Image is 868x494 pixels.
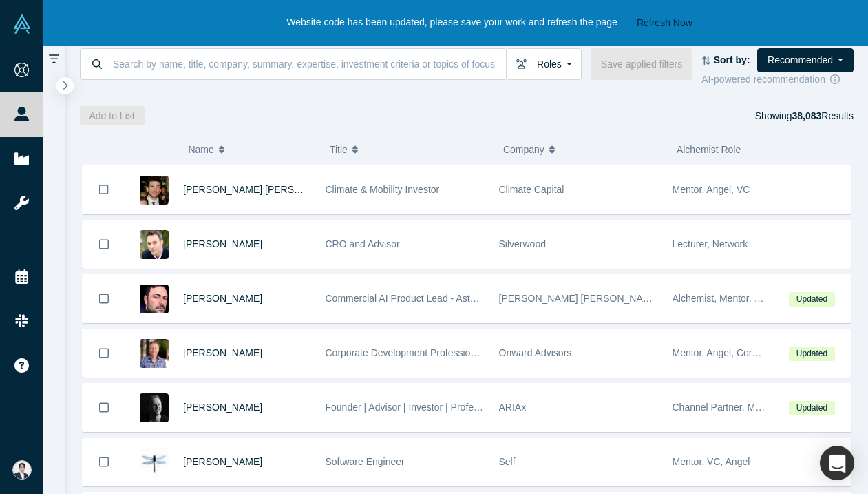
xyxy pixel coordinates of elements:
a: [PERSON_NAME] [183,456,262,467]
img: Schaffer Ochstein's Profile Image [140,176,169,205]
button: Company [503,135,662,164]
img: Alchemist Vault Logo [12,14,32,34]
span: Climate Capital [499,184,564,195]
span: Silverwood [499,238,546,249]
span: Mentor, VC, Angel [673,456,750,467]
a: [PERSON_NAME] [PERSON_NAME] [183,184,344,195]
span: Mentor, Angel, VC [673,184,750,195]
button: Roles [506,48,582,80]
strong: 38,083 [792,110,821,121]
img: Eisuke Shimizu's Account [12,460,32,480]
button: Save applied filters [591,48,692,80]
div: AI-powered recommendation [701,72,854,87]
span: Onward Advisors [499,347,572,358]
input: Search by name, title, company, summary, expertise, investment criteria or topics of focus [112,48,506,80]
img: Dr. Tobias Strobl's Profile Image [140,393,169,422]
img: Josh Ewing's Profile Image [140,339,169,368]
a: [PERSON_NAME] [183,238,262,249]
span: Updated [789,401,834,415]
button: Name [188,135,315,164]
span: CRO and Advisor [326,238,400,249]
span: Self [499,456,516,467]
span: Alchemist Role [677,144,741,155]
a: [PERSON_NAME] [183,347,262,358]
span: ARIAx [499,402,527,413]
a: [PERSON_NAME] [183,293,262,304]
img: Alan Skelley's Profile Image [140,448,169,477]
span: Updated [789,292,834,307]
span: [PERSON_NAME] [PERSON_NAME] Capital [499,293,693,304]
button: Recommended [757,48,854,72]
span: Results [792,110,854,121]
div: Showing [755,106,854,125]
span: Name [188,135,213,164]
button: Bookmark [83,220,125,268]
button: Add to List [80,106,145,125]
span: Commercial AI Product Lead - Astellas & Angel Investor - [PERSON_NAME] [PERSON_NAME] Capital, Alc... [326,293,836,304]
a: [PERSON_NAME] [183,402,262,413]
span: Title [330,135,348,164]
button: Bookmark [83,275,125,322]
span: Updated [789,347,834,361]
button: Title [330,135,489,164]
img: Alexander Shartsis's Profile Image [140,230,169,259]
span: Company [503,135,544,164]
button: Refresh Now [632,14,697,32]
span: Lecturer, Network [673,238,748,249]
button: Bookmark [83,329,125,377]
span: Founder | Advisor | Investor | Professor [326,402,492,413]
span: Climate & Mobility Investor [326,184,440,195]
button: Bookmark [83,165,125,214]
span: Software Engineer [326,456,405,467]
strong: Sort by: [714,54,750,65]
span: Corporate Development Professional | Startup Advisor [326,347,557,358]
button: Bookmark [83,384,125,431]
img: Richard Svinkin's Profile Image [140,285,169,313]
button: Bookmark [83,438,125,486]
